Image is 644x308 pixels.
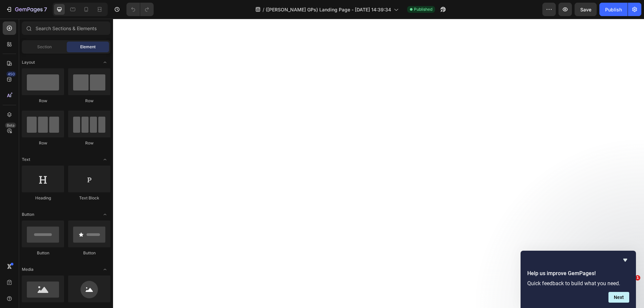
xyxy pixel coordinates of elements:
span: Layout [22,59,35,65]
span: ([PERSON_NAME] GPs) Landing Page - [DATE] 14:39:34 [266,6,391,13]
p: Quick feedback to build what you need. [527,280,629,287]
span: Toggle open [100,57,110,68]
span: Toggle open [100,154,110,165]
button: Hide survey [621,256,629,264]
div: Undo/Redo [126,3,154,16]
span: Toggle open [100,209,110,220]
div: Button [68,250,110,256]
span: Toggle open [100,264,110,275]
h2: Help us improve GemPages! [527,269,629,278]
div: Beta [5,123,16,128]
div: Button [22,250,64,256]
button: Publish [599,3,628,16]
div: Heading [22,195,64,201]
span: Element [80,44,96,50]
span: Media [22,266,34,272]
button: Next question [608,292,629,303]
span: / [263,6,264,13]
div: 450 [6,71,16,77]
button: Save [575,3,597,16]
input: Search Sections & Elements [22,21,110,35]
div: Publish [605,6,622,13]
button: 7 [3,3,50,16]
div: Row [68,98,110,104]
div: Help us improve GemPages! [527,256,629,303]
span: Published [414,6,432,12]
iframe: Design area [113,19,644,308]
div: Row [22,140,64,146]
span: Button [22,211,34,218]
span: 1 [635,275,640,281]
p: 7 [44,5,47,13]
div: Row [68,140,110,146]
span: Save [580,7,591,12]
span: Section [37,44,52,50]
span: Text [22,157,30,163]
div: Text Block [68,195,110,201]
div: Row [22,98,64,104]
